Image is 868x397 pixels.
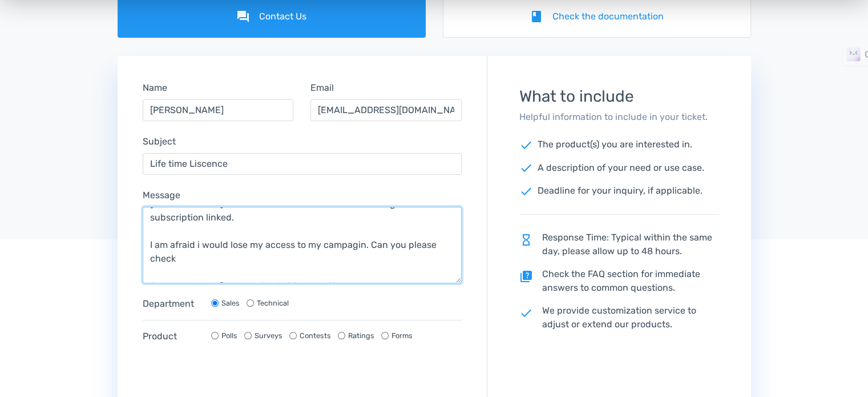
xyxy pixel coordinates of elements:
i: forum [236,10,250,23]
label: Department [143,297,200,311]
p: Check the FAQ section for immediate answers to common questions. [519,267,719,295]
span: hourglass_empty [519,233,533,247]
label: Surveys [255,330,282,341]
label: Technical [257,298,289,308]
p: We provide customization service to adjust or extend our products. [519,304,719,331]
label: Email [310,81,334,95]
span: check [519,161,533,175]
p: The product(s) you are interested in. [519,138,719,152]
p: Deadline for your inquiry, if applicable. [519,184,719,198]
h3: What to include [519,88,719,106]
span: check [519,306,533,320]
input: Subject... [143,153,462,175]
label: Forms [391,330,413,341]
span: check [519,138,533,152]
label: Polls [221,330,237,341]
p: Helpful information to include in your ticket. [519,110,719,124]
label: Contests [300,330,331,341]
label: Name [143,81,167,95]
p: A description of your need or use case. [519,161,719,175]
input: Name... [143,99,294,121]
i: book [530,10,543,23]
span: check [519,185,533,198]
label: Ratings [348,330,374,341]
label: Product [143,330,200,343]
input: Email... [310,99,462,121]
span: quiz [519,270,533,283]
label: Message [143,189,180,202]
label: Subject [143,135,176,149]
label: Sales [221,298,240,308]
p: Response Time: Typical within the same day, please allow up to 48 hours. [519,231,719,258]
